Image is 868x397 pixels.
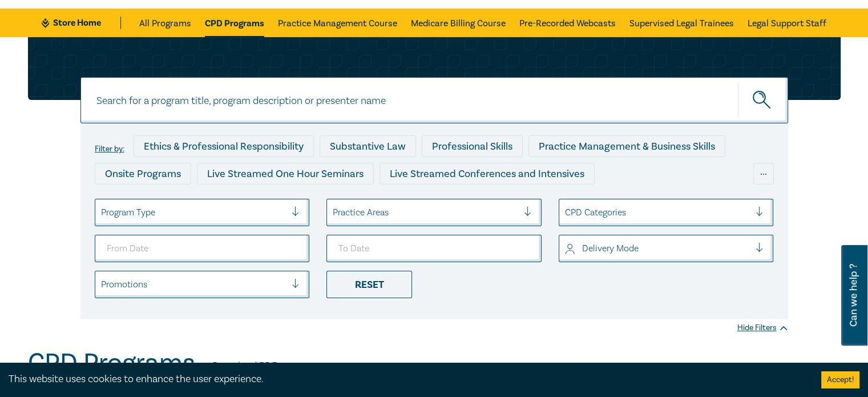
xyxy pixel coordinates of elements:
[134,135,314,157] div: Ethics & Professional Responsibility
[205,9,264,37] a: CPD Programs
[42,17,121,29] a: Store Home
[101,206,103,219] input: select
[95,163,191,185] div: Onsite Programs
[380,163,595,185] div: Live Streamed Conferences and Intensives
[28,348,195,378] h1: CPD Programs
[333,206,335,219] input: select
[519,9,616,37] a: Pre-Recorded Webcasts
[80,77,788,123] input: Search for a program title, program description or presenter name
[278,9,397,37] a: Practice Management Course
[281,190,413,212] div: Pre-Recorded Webcasts
[9,372,804,387] div: This website uses cookies to enhance the user experience.
[139,9,191,37] a: All Programs
[528,135,725,157] div: Practice Management & Business Skills
[748,9,826,37] a: Legal Support Staff
[848,252,859,339] span: Can we help ?
[95,145,124,154] label: Filter by:
[212,359,277,374] a: Download PDF
[565,242,567,255] input: select
[418,190,543,212] div: 10 CPD Point Packages
[326,271,412,298] div: Reset
[411,9,506,37] a: Medicare Billing Course
[197,163,374,185] div: Live Streamed One Hour Seminars
[821,371,859,388] button: Accept cookies
[737,322,788,334] div: Hide Filters
[95,190,276,212] div: Live Streamed Practical Workshops
[326,235,542,262] input: To Date
[565,206,567,219] input: select
[101,278,103,291] input: select
[95,235,310,262] input: From Date
[422,135,523,157] div: Professional Skills
[753,163,774,185] div: ...
[320,135,416,157] div: Substantive Law
[629,9,734,37] a: Supervised Legal Trainees
[549,190,654,212] div: National Programs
